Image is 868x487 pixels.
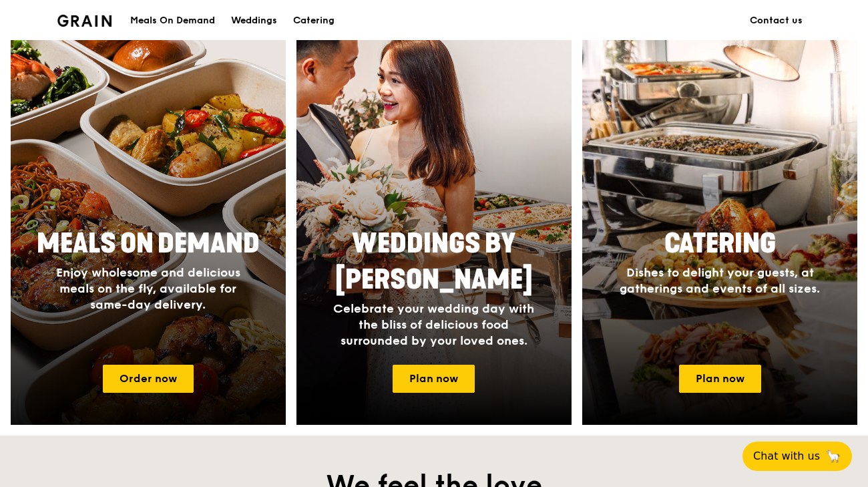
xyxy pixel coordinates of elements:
div: Weddings [231,1,277,41]
a: CateringDishes to delight your guests, at gatherings and events of all sizes.Plan now [582,36,857,425]
a: Contact us [742,1,811,41]
span: Chat with us [753,448,820,464]
a: Plan now [679,365,761,393]
a: Meals On DemandEnjoy wholesome and delicious meals on the fly, available for same-day delivery.Or... [11,36,286,425]
span: Dishes to delight your guests, at gatherings and events of all sizes. [620,265,820,296]
div: Catering [293,1,335,41]
a: Weddings [223,1,285,41]
a: Weddings by [PERSON_NAME]Celebrate your wedding day with the bliss of delicious food surrounded b... [296,36,572,425]
span: Catering [664,228,776,260]
a: Order now [103,365,194,393]
span: Enjoy wholesome and delicious meals on the fly, available for same-day delivery. [56,265,240,312]
button: Chat with us🦙 [742,442,852,471]
a: Plan now [393,365,475,393]
a: Catering [285,1,343,41]
span: Celebrate your wedding day with the bliss of delicious food surrounded by your loved ones. [333,301,534,348]
span: 🦙 [825,448,841,464]
span: Meals On Demand [37,228,260,260]
img: Grain [57,15,112,27]
div: Meals On Demand [130,1,215,41]
span: Weddings by [PERSON_NAME] [335,228,533,296]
